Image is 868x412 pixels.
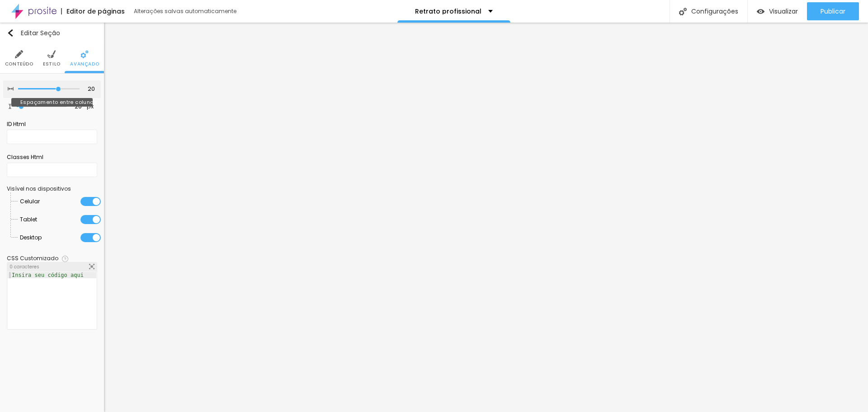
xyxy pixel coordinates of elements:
span: Conteúdo [5,62,33,66]
img: Icone [62,256,68,262]
span: Avançado [70,62,99,66]
img: Icone [7,29,14,37]
span: Tablet [20,211,37,229]
span: Desktop [20,229,42,247]
div: Insira seu código aqui [8,272,88,278]
img: Icone [679,8,687,15]
button: Publicar [807,2,859,20]
div: 0 caracteres [7,262,97,272]
span: Visualizar [769,8,798,15]
p: Retrato profissional [415,8,481,14]
img: Icone [8,86,14,92]
img: Icone [8,104,12,108]
span: Publicar [821,8,845,15]
button: Visualizar [748,2,807,20]
img: Icone [15,50,23,58]
iframe: Editor [104,23,868,412]
img: Icone [89,264,94,269]
img: view-1.svg [757,8,764,15]
div: Classes Html [7,153,97,161]
div: Visível nos dispositivos [7,186,97,192]
div: ID Html [7,120,97,128]
div: Editor de páginas [61,8,125,14]
img: Icone [47,50,56,58]
button: px [84,103,96,111]
span: Celular [20,192,40,211]
div: Editar Seção [7,29,60,37]
div: CSS Customizado [7,256,58,261]
img: Icone [80,50,89,58]
span: Estilo [43,62,61,66]
div: Alterações salvas automaticamente [134,9,238,14]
